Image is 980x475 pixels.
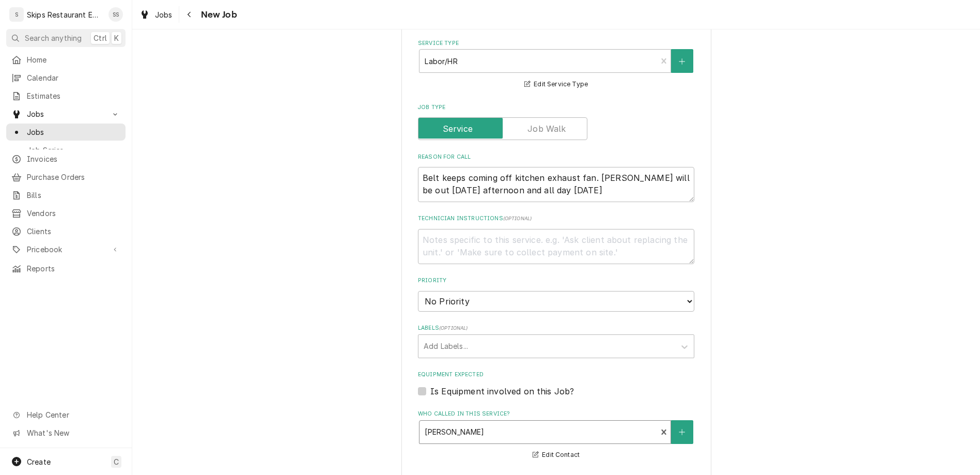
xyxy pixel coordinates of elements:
[671,49,693,73] button: Create New Service
[6,87,126,104] a: Estimates
[27,127,120,137] span: Jobs
[6,105,126,122] a: Go to Jobs
[27,54,120,65] span: Home
[418,277,694,285] label: Priority
[27,109,105,119] span: Jobs
[6,187,126,204] a: Bills
[27,190,120,201] span: Bills
[418,410,694,418] label: Who called in this service?
[27,226,120,237] span: Clients
[94,33,107,43] span: Ctrl
[418,324,694,332] label: Labels
[6,241,126,258] a: Go to Pricebook
[418,103,694,112] label: Job Type
[6,406,126,423] a: Go to Help Center
[27,457,51,466] span: Create
[418,410,694,461] div: Who called in this service?
[198,8,237,22] span: New Job
[418,277,694,311] div: Priority
[6,150,126,167] a: Invoices
[114,456,119,467] span: C
[27,427,119,438] span: What's New
[27,172,120,182] span: Purchase Orders
[6,168,126,186] a: Purchase Orders
[6,142,126,159] a: Job Series
[418,103,694,140] div: Job Type
[6,124,126,141] a: Jobs
[6,51,126,68] a: Home
[114,33,119,43] span: K
[27,409,119,420] span: Help Center
[27,72,120,83] span: Calendar
[108,7,123,22] div: Shan Skipper's Avatar
[418,371,694,397] div: Equipment Expected
[27,263,120,274] span: Reports
[418,324,694,358] div: Labels
[155,9,173,20] span: Jobs
[6,29,126,47] button: Search anythingCtrlK
[439,325,468,331] span: ( optional )
[418,39,694,90] div: Service Type
[418,214,694,223] label: Technician Instructions
[6,424,126,441] a: Go to What's New
[27,90,120,101] span: Estimates
[27,145,120,156] span: Job Series
[27,208,120,219] span: Vendors
[418,153,694,161] label: Reason For Call
[523,78,589,91] button: Edit Service Type
[418,167,694,202] textarea: Belt keeps coming off kitchen exhaust fan. [PERSON_NAME] will be out [DATE] afternoon and all day...
[418,214,694,264] div: Technician Instructions
[27,154,120,164] span: Invoices
[671,420,693,444] button: Create New Contact
[108,7,123,22] div: SS
[27,244,105,255] span: Pricebook
[6,69,126,86] a: Calendar
[679,428,685,436] svg: Create New Contact
[430,385,574,397] label: Is Equipment involved on this Job?
[418,39,694,48] label: Service Type
[25,33,82,43] span: Search anything
[418,153,694,202] div: Reason For Call
[6,205,126,222] a: Vendors
[531,449,581,462] button: Edit Contact
[418,371,694,379] label: Equipment Expected
[503,216,532,221] span: ( optional )
[9,7,24,22] div: S
[135,6,177,23] a: Jobs
[679,58,685,65] svg: Create New Service
[6,223,126,240] a: Clients
[6,260,126,277] a: Reports
[181,6,198,23] button: Navigate back
[27,9,103,20] div: Skips Restaurant Equipment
